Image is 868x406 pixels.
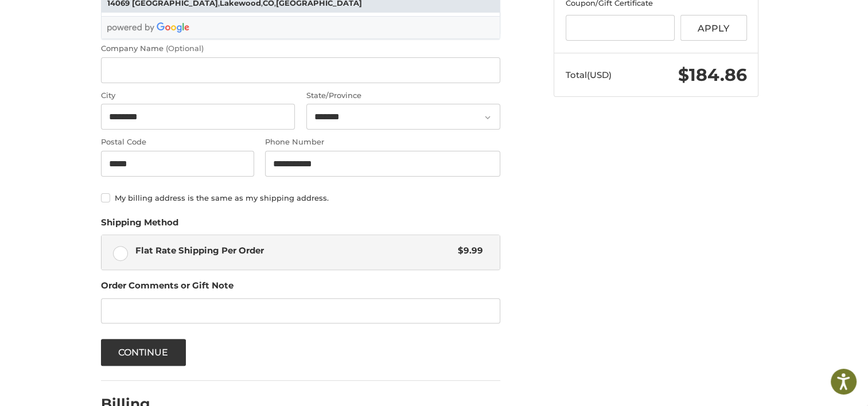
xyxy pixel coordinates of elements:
button: Open LiveChat chat widget [132,15,146,29]
button: Continue [101,339,186,366]
button: Apply [680,15,747,41]
label: Company Name [101,43,500,54]
label: Postal Code [101,136,254,148]
label: Phone Number [265,136,500,148]
legend: Shipping Method [101,216,178,235]
span: $9.99 [452,244,483,257]
label: State/Province [306,90,500,101]
span: Flat Rate Shipping Per Order [135,244,453,257]
span: Total (USD) [566,69,612,80]
small: (Optional) [166,44,204,53]
legend: Order Comments [101,279,233,298]
label: City [101,90,295,101]
p: We're away right now. Please check back later! [16,17,130,26]
span: $184.86 [678,64,747,85]
label: My billing address is the same as my shipping address. [101,193,500,202]
input: Gift Certificate or Coupon Code [566,15,675,41]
